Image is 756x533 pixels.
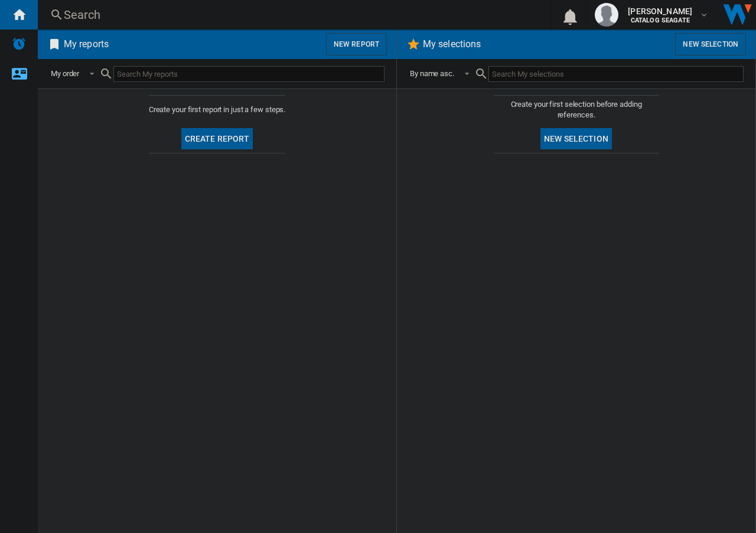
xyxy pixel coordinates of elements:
[540,128,612,149] button: New selection
[149,104,286,115] span: Create your first report in just a few steps.
[12,37,26,51] img: alerts-logo.svg
[51,69,79,78] div: My order
[675,33,746,55] button: New selection
[595,3,618,27] img: profile.jpg
[113,66,384,82] input: Search My reports
[631,17,690,24] b: CATALOG SEAGATE
[488,66,744,82] input: Search My selections
[181,128,253,149] button: Create report
[421,33,483,55] h2: My selections
[326,33,387,55] button: New report
[494,99,659,120] span: Create your first selection before adding references.
[410,69,454,78] div: By name asc.
[628,5,692,17] span: [PERSON_NAME]
[64,6,520,23] div: Search
[61,33,111,55] h2: My reports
